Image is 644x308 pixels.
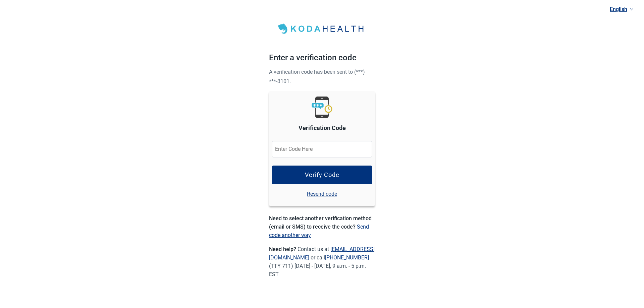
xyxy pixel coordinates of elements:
[269,254,369,269] span: or call (TTY 711)
[607,4,636,15] a: Current language: English
[269,246,298,252] span: Need help?
[272,166,372,184] button: Verify Code
[269,69,365,84] span: A verification code has been sent to (***) ***-3101.
[269,215,372,230] span: Need to select another verification method (email or SMS) to receive the code?
[299,123,346,133] label: Verification Code
[325,254,369,261] a: [PHONE_NUMBER]
[272,141,372,158] input: Enter Code Here
[305,172,339,178] div: Verify Code
[269,263,366,278] span: [DATE] - [DATE], 9 a.m. - 5 p.m. EST
[630,8,633,11] span: down
[307,190,337,198] a: Resend code
[269,52,375,67] h1: Enter a verification code
[269,246,375,261] a: [EMAIL_ADDRESS][DOMAIN_NAME]
[269,246,375,261] span: Contact us at
[269,8,375,292] main: Main content
[274,21,370,36] img: Koda Health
